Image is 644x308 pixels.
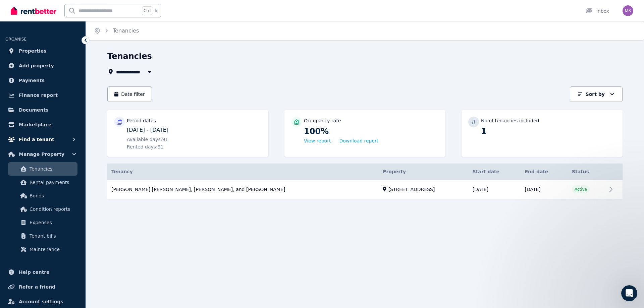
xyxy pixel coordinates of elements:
[586,91,605,98] p: Sort by
[304,137,331,144] button: View report
[8,229,77,243] a: Tenant bills
[5,74,80,87] a: Payments
[8,176,77,189] a: Rental payments
[93,239,103,252] span: 😞
[5,118,80,131] a: Marketplace
[30,245,75,253] span: Maintenance
[481,126,616,137] p: 1
[621,285,637,301] iframe: Intercom live chat
[107,51,152,62] h1: Tenancies
[124,239,142,252] span: smiley reaction
[19,268,50,276] span: Help centre
[586,8,609,14] div: Inbox
[8,243,77,256] a: Maintenance
[339,137,378,144] button: Download report
[4,3,17,15] button: go back
[5,280,80,294] a: Refer a friend
[5,133,80,146] button: Find a tenant
[214,3,226,15] div: Close
[8,202,77,216] a: Condition reports
[5,265,80,279] a: Help centre
[8,216,77,229] a: Expenses
[30,232,75,240] span: Tenant bills
[89,260,142,266] a: Open in help center
[111,168,133,175] span: Tenancy
[19,150,64,158] span: Manage Property
[5,88,80,102] a: Finance report
[113,27,139,35] span: Tenancies
[481,117,539,124] p: No of tenancies included
[5,103,80,117] a: Documents
[107,86,152,102] button: Date filter
[19,121,51,129] span: Marketplace
[30,219,75,227] span: Expenses
[202,3,214,15] button: Collapse window
[89,239,107,252] span: disappointed reaction
[5,147,80,161] button: Manage Property
[127,117,156,124] p: Period dates
[127,143,164,150] span: Rented days: 91
[5,44,80,58] a: Properties
[30,192,75,200] span: Bonds
[304,126,439,137] p: 100%
[8,189,77,202] a: Bonds
[127,136,168,143] span: Available days: 91
[19,62,54,70] span: Add property
[8,162,77,176] a: Tenancies
[19,283,55,291] span: Refer a friend
[19,106,49,114] span: Documents
[155,8,157,13] span: k
[5,37,26,42] span: ORGANISE
[19,298,63,306] span: Account settings
[128,239,138,252] span: 😃
[570,86,623,102] button: Sort by
[19,76,45,84] span: Payments
[30,205,75,213] span: Condition reports
[304,117,341,124] p: Occupancy rate
[19,135,54,143] span: Find a tenant
[19,47,47,55] span: Properties
[469,164,521,180] th: Start date
[5,59,80,72] a: Add property
[107,239,124,252] span: neutral face reaction
[142,6,152,15] span: Ctrl
[19,91,58,99] span: Finance report
[568,164,606,180] th: Status
[8,232,223,239] div: Did this answer your question?
[379,164,469,180] th: Property
[30,178,75,186] span: Rental payments
[86,21,147,40] nav: Breadcrumb
[30,165,75,173] span: Tenancies
[110,239,120,252] span: 😐
[11,6,56,16] img: RentBetter
[127,126,262,134] p: [DATE] - [DATE]
[521,164,568,180] th: End date
[107,180,623,199] a: View details for Candace Shafell, Kaylea Hales, and Angelica Wright
[623,5,633,16] img: Munira Said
